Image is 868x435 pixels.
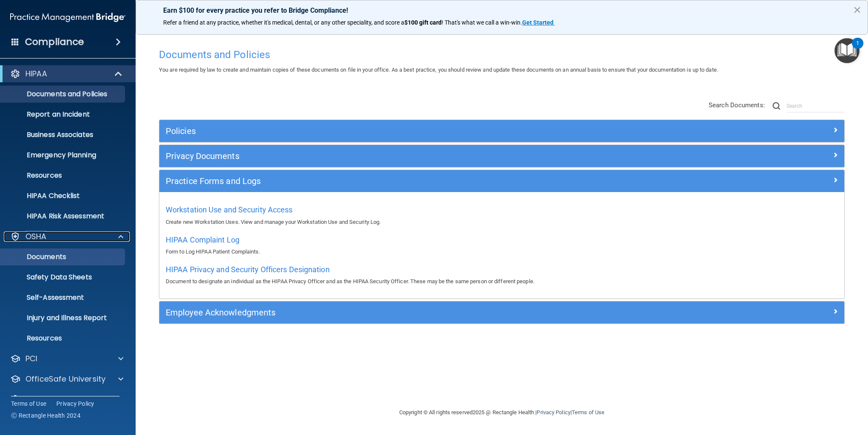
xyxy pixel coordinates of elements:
[10,69,123,79] a: HIPAA
[10,354,123,364] a: PCI
[163,19,404,26] span: Refer a friend at any practice, whether it's medical, dental, or any other speciality, and score a
[10,394,123,404] a: Settings
[6,314,121,322] p: Injury and Illness Report
[25,231,47,242] p: OSHA
[10,231,123,242] a: OSHA
[25,69,47,79] p: HIPAA
[166,176,667,186] h5: Practice Forms and Logs
[166,205,293,214] span: Workstation Use and Security Access
[11,399,46,408] a: Terms of Use
[166,306,838,319] a: Employee Acknowledgments
[159,67,718,73] span: You are required by law to create and maintain copies of these documents on file in your office. ...
[25,354,37,364] p: PCI
[853,3,861,17] button: Close
[166,126,667,136] h5: Policies
[347,399,657,426] div: Copyright © All rights reserved 2025 @ Rectangle Health | |
[6,131,121,139] p: Business Associates
[166,235,239,244] span: HIPAA Complaint Log
[159,49,845,60] h4: Documents and Policies
[166,265,330,274] span: HIPAA Privacy and Security Officers Designation
[442,19,522,26] span: ! That's what we call a win-win.
[166,151,667,161] h5: Privacy Documents
[10,374,123,384] a: OfficeSafe University
[572,409,604,415] a: Terms of Use
[522,19,555,26] a: Get Started
[787,100,845,112] input: Search
[166,267,330,273] a: HIPAA Privacy and Security Officers Designation
[6,253,121,261] p: Documents
[25,36,84,48] h4: Compliance
[25,394,57,404] p: Settings
[163,6,840,14] p: Earn $100 for every practice you refer to Bridge Compliance!
[6,171,121,180] p: Resources
[166,276,838,287] p: Document to designate an individual as the HIPAA Privacy Officer and as the HIPAA Security Office...
[6,334,121,343] p: Resources
[166,174,838,188] a: Practice Forms and Logs
[56,399,95,408] a: Privacy Policy
[709,101,765,109] span: Search Documents:
[6,273,121,282] p: Safety Data Sheets
[166,207,293,214] a: Workstation Use and Security Access
[6,90,121,98] p: Documents and Policies
[166,237,239,244] a: HIPAA Complaint Log
[856,43,859,54] div: 1
[10,9,125,26] img: PMB logo
[6,293,121,302] p: Self-Assessment
[404,19,442,26] strong: $100 gift card
[166,217,838,227] p: Create new Workstation Uses. View and manage your Workstation Use and Security Log.
[25,374,106,384] p: OfficeSafe University
[166,124,838,138] a: Policies
[6,192,121,200] p: HIPAA Checklist
[773,102,780,110] img: ic-search.3b580494.png
[522,19,554,26] strong: Get Started
[6,151,121,159] p: Emergency Planning
[835,38,860,63] button: Open Resource Center, 1 new notification
[166,308,667,317] h5: Employee Acknowledgments
[11,411,81,420] span: Ⓒ Rectangle Health 2024
[166,149,838,163] a: Privacy Documents
[6,212,121,220] p: HIPAA Risk Assessment
[537,409,570,415] a: Privacy Policy
[166,247,838,257] p: Form to Log HIPAA Patient Complaints.
[6,110,121,119] p: Report an Incident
